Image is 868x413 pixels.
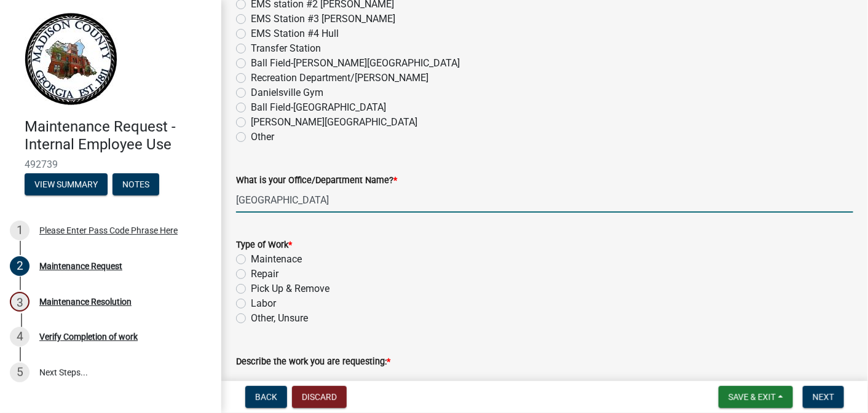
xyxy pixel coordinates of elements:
div: Verify Completion of work [39,332,138,341]
button: Next [803,386,844,408]
button: Save & Exit [719,386,793,408]
div: Maintenance Request [39,262,122,270]
label: Danielsville Gym [251,85,323,100]
wm-modal-confirm: Summary [25,180,108,190]
span: Save & Exit [728,392,776,402]
label: Ball Field-[GEOGRAPHIC_DATA] [251,100,386,115]
button: Back [245,386,287,408]
button: View Summary [25,173,108,195]
h4: Maintenance Request - Internal Employee Use [25,118,211,154]
div: 2 [10,256,30,276]
img: Madison County, Georgia [25,13,117,105]
label: [PERSON_NAME][GEOGRAPHIC_DATA] [251,115,417,130]
button: Discard [292,386,347,408]
span: Next [813,392,834,402]
label: What is your Office/Department Name? [236,176,397,185]
div: 3 [10,292,30,312]
label: Other [251,130,274,144]
label: Transfer Station [251,41,321,56]
span: 492739 [25,159,197,170]
label: Repair [251,267,278,281]
label: Pick Up & Remove [251,281,329,296]
label: Labor [251,296,276,311]
div: Maintenance Resolution [39,297,132,306]
button: Notes [112,173,159,195]
div: Please Enter Pass Code Phrase Here [39,226,178,235]
label: Type of Work [236,241,292,250]
label: Maintenace [251,252,302,267]
span: Back [255,392,277,402]
label: EMS Station #3 [PERSON_NAME] [251,12,395,26]
label: Recreation Department/[PERSON_NAME] [251,71,428,85]
wm-modal-confirm: Notes [112,180,159,190]
label: Describe the work you are requesting: [236,358,390,366]
div: 4 [10,327,30,347]
label: EMS Station #4 Hull [251,26,339,41]
label: Other, Unsure [251,311,308,326]
label: Ball Field-[PERSON_NAME][GEOGRAPHIC_DATA] [251,56,460,71]
div: 1 [10,221,30,240]
div: 5 [10,363,30,382]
